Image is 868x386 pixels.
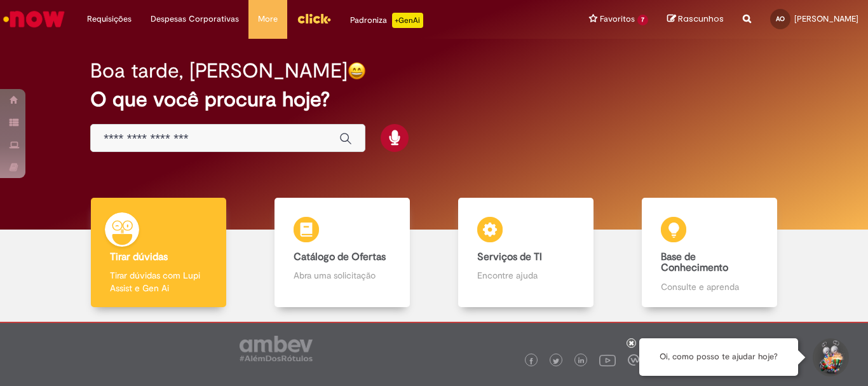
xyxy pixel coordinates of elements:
[67,198,250,308] a: Tirar dúvidas Tirar dúvidas com Lupi Assist e Gen Ai
[599,352,616,368] img: logo_footer_youtube.png
[87,13,132,25] span: Requisições
[661,280,757,293] p: Consulte e aprenda
[350,13,423,28] div: Padroniza
[294,269,390,282] p: Abra uma solicitação
[667,13,724,25] a: Rascunhos
[348,62,366,80] img: happy-face.png
[600,13,635,25] span: Favoritos
[661,251,728,275] b: Base de Conhecimento
[392,13,423,28] p: +GenAi
[678,13,724,25] span: Rascunhos
[90,88,778,111] h2: O que você procura hoje?
[151,13,239,25] span: Despesas Corporativas
[553,358,559,364] img: logo_footer_twitter.png
[811,338,849,376] button: Iniciar Conversa de Suporte
[477,269,574,282] p: Encontre ajuda
[1,6,67,32] img: ServiceNow
[240,336,313,361] img: logo_footer_ambev_rotulo_gray.png
[250,198,434,308] a: Catálogo de Ofertas Abra uma solicitação
[477,251,542,263] b: Serviços de TI
[297,9,331,28] img: click_logo_yellow_360x200.png
[639,338,798,376] div: Oi, como posso te ajudar hoje?
[628,354,639,366] img: logo_footer_workplace.png
[434,198,618,308] a: Serviços de TI Encontre ajuda
[90,60,348,82] h2: Boa tarde, [PERSON_NAME]
[110,251,168,263] b: Tirar dúvidas
[776,15,785,23] span: AO
[794,13,858,24] span: [PERSON_NAME]
[294,251,386,263] b: Catálogo de Ofertas
[618,198,801,308] a: Base de Conhecimento Consulte e aprenda
[110,269,207,294] p: Tirar dúvidas com Lupi Assist e Gen Ai
[578,357,585,365] img: logo_footer_linkedin.png
[258,13,278,25] span: More
[637,15,648,25] span: 7
[528,358,534,364] img: logo_footer_facebook.png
